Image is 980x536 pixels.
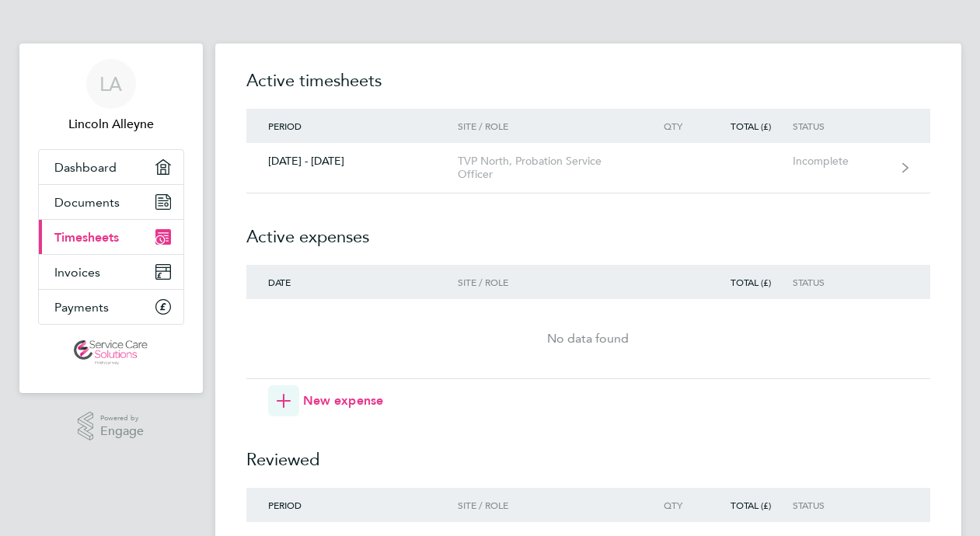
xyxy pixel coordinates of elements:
a: [DATE] - [DATE]TVP North, Probation Service OfficerIncomplete [246,143,930,193]
div: Site / Role [458,277,636,287]
span: LA [99,74,122,94]
span: Documents [54,195,120,210]
div: TVP North, Probation Service Officer [458,155,636,181]
span: Period [268,499,302,511]
h2: Active timesheets [246,68,930,109]
nav: Main navigation [19,44,203,393]
a: Invoices [39,255,183,289]
span: Invoices [54,265,100,280]
div: Total (£) [704,120,793,131]
span: Timesheets [54,230,119,245]
div: Status [793,499,888,510]
span: Payments [54,300,109,315]
div: Site / Role [458,120,636,131]
span: Period [268,120,302,132]
h2: Active expenses [246,193,930,265]
div: Incomplete [793,155,888,168]
span: Powered by [100,412,144,425]
div: No data found [246,329,930,348]
span: Dashboard [54,160,117,175]
a: Go to home page [38,340,184,365]
a: Timesheets [39,220,183,254]
div: Status [793,277,888,287]
a: LALincoln Alleyne [38,59,184,134]
h2: Reviewed [246,416,930,488]
a: Powered byEngage [78,412,144,441]
div: Qty [636,499,704,510]
div: Date [246,277,459,287]
div: Total (£) [704,277,793,287]
a: Dashboard [39,150,183,184]
div: Qty [636,120,704,131]
div: Total (£) [704,499,793,510]
a: Payments [39,290,183,324]
img: servicecare-logo-retina.png [74,340,147,365]
div: Status [793,120,888,131]
span: New expense [303,392,384,410]
span: Engage [100,425,144,438]
span: Lincoln Alleyne [38,115,184,134]
button: New expense [268,385,384,416]
div: Site / Role [458,499,636,510]
a: Documents [39,185,183,219]
div: [DATE] - [DATE] [246,155,459,168]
